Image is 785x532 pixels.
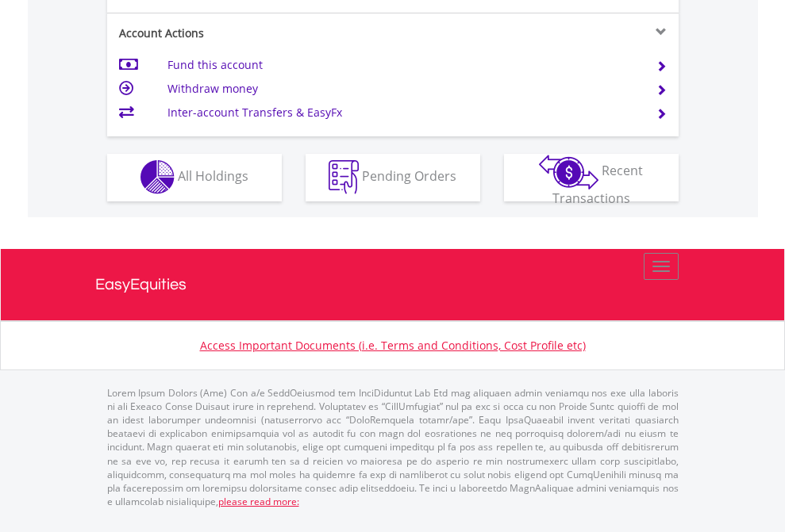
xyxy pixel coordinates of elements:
[95,249,691,320] a: EasyEquities
[107,25,393,41] div: Account Actions
[552,162,644,207] span: Recent Transactions
[140,160,175,194] img: holdings-wht.png
[539,155,598,189] img: transactions-zar-wht.png
[504,154,679,201] button: Recent Transactions
[362,167,456,185] span: Pending Orders
[178,167,248,185] span: All Holdings
[329,160,359,194] img: pending_instructions-wht.png
[167,77,637,101] td: Withdraw money
[200,338,586,353] a: Access Important Documents (i.e. Terms and Conditions, Cost Profile etc)
[107,154,282,201] button: All Holdings
[306,154,480,201] button: Pending Orders
[107,386,679,508] p: Lorem Ipsum Dolors (Ame) Con a/e SeddOeiusmod tem InciDiduntut Lab Etd mag aliquaen admin veniamq...
[167,101,637,124] td: Inter-account Transfers & EasyFx
[167,53,637,77] td: Fund this account
[218,495,299,508] a: please read more:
